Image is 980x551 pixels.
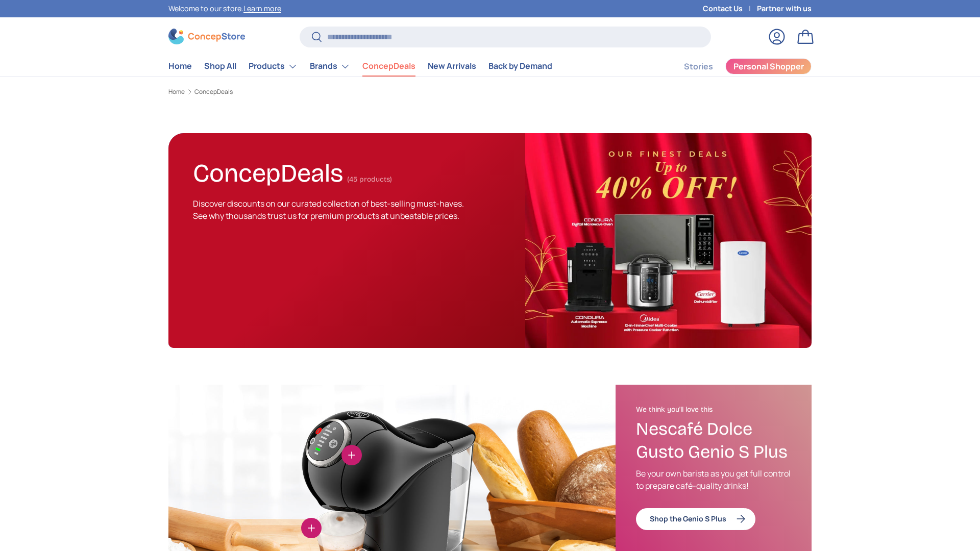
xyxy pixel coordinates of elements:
a: Home [168,89,185,95]
h2: We think you'll love this [636,405,791,414]
span: Personal Shopper [733,62,804,70]
a: Learn more [243,4,281,13]
a: ConcepDeals [362,56,415,76]
span: (45 products) [347,175,392,184]
nav: Breadcrumbs [168,87,812,96]
a: Personal Shopper [725,58,812,74]
img: ConcepStore [168,29,245,44]
h1: ConcepDeals [193,154,343,188]
summary: Products [242,56,304,77]
nav: Secondary [659,56,812,77]
a: Products [249,56,298,77]
a: Shop All [204,56,236,76]
a: Brands [310,56,350,77]
a: New Arrivals [428,56,476,76]
p: Welcome to our store. [168,3,281,14]
a: Partner with us [757,3,812,14]
a: Stories [684,57,713,77]
p: Be your own barista as you get full control to prepare café-quality drinks! [636,467,791,492]
summary: Brands [304,56,356,77]
a: Back by Demand [488,56,552,76]
h3: Nescafé Dolce Gusto Genio S Plus [636,418,791,464]
img: ConcepDeals [525,133,812,348]
nav: Primary [168,56,552,77]
a: ConcepDeals [194,89,233,95]
span: Discover discounts on our curated collection of best-selling must-haves. See why thousands trust ... [193,198,464,221]
a: Shop the Genio S Plus [636,508,755,530]
a: Contact Us [703,3,757,14]
a: Home [168,56,192,76]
